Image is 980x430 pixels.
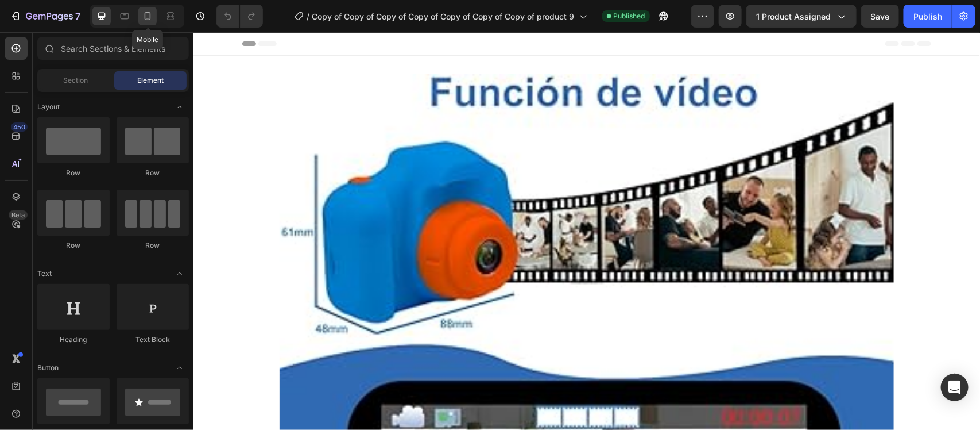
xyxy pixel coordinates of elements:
div: Row [117,240,189,251]
iframe: Design area [193,32,980,430]
button: 1 product assigned [746,5,857,28]
div: Row [37,240,110,251]
span: Toggle open [171,359,189,377]
div: Beta [9,210,28,220]
span: Toggle open [171,264,189,283]
div: Open Intercom Messenger [941,374,969,401]
div: Publish [913,10,942,22]
span: Button [37,363,59,373]
span: Copy of Copy of Copy of Copy of Copy of Copy of Copy of product 9 [312,10,575,22]
div: 450 [11,122,28,132]
button: Save [861,5,899,28]
span: Element [137,75,164,86]
span: Published [614,11,645,21]
span: / [307,10,310,22]
div: Heading [37,335,110,345]
p: 7 [75,9,80,23]
span: Save [871,11,890,21]
div: Row [37,168,110,178]
span: Section [64,75,88,86]
div: Text Block [117,335,189,345]
span: Text [37,268,52,279]
span: Layout [37,102,60,112]
span: 1 product assigned [756,10,831,22]
div: Undo/Redo [216,5,263,28]
div: Row [117,168,189,178]
span: Toggle open [171,98,189,116]
button: 7 [5,5,86,28]
button: Publish [904,5,952,28]
input: Search Sections & Elements [37,37,189,60]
